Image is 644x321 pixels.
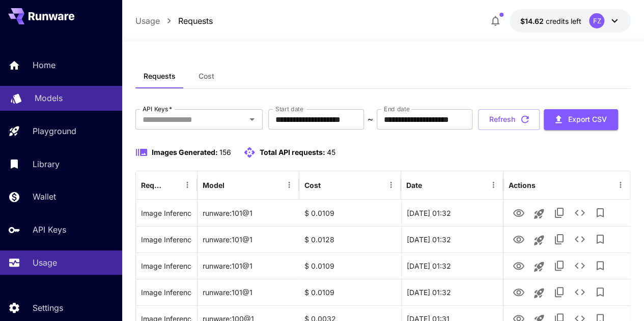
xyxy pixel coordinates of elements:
[569,229,590,249] button: See details
[613,178,627,192] button: Menu
[260,148,325,156] span: Total API requests:
[226,178,240,192] button: Sort
[198,252,299,279] div: runware:101@1
[549,203,569,223] button: Copy TaskUUID
[520,17,545,25] span: $14.62
[219,148,231,156] span: 156
[304,181,321,189] div: Cost
[203,181,225,189] div: Model
[33,256,57,269] p: Usage
[549,229,569,249] button: Copy TaskUUID
[198,200,299,226] div: runware:101@1
[590,255,610,276] button: Add to library
[508,255,528,276] button: View Image
[478,109,540,130] button: Refresh
[199,72,214,81] span: Cost
[35,92,63,104] p: Models
[384,178,398,192] button: Menu
[590,282,610,302] button: Add to library
[141,279,192,305] div: Click to copy prompt
[508,181,535,189] div: Actions
[510,9,631,33] button: $14.61664FZ
[245,112,259,126] button: Open
[508,229,528,249] button: View Image
[401,200,503,226] div: 25 Aug, 2025 01:32
[590,229,610,249] button: Add to library
[384,105,409,113] label: End date
[508,281,528,302] button: View Image
[401,279,503,305] div: 25 Aug, 2025 01:32
[299,226,401,252] div: $ 0.0128
[569,255,590,276] button: See details
[33,158,60,170] p: Library
[275,105,303,113] label: Start date
[141,253,192,279] div: Click to copy prompt
[401,226,503,252] div: 25 Aug, 2025 01:32
[299,252,401,279] div: $ 0.0109
[528,283,549,303] button: Launch in playground
[144,72,176,81] span: Requests
[141,181,165,189] div: Request
[33,302,63,314] p: Settings
[198,279,299,305] div: runware:101@1
[299,279,401,305] div: $ 0.0109
[33,59,55,71] p: Home
[322,178,336,192] button: Sort
[368,113,373,125] p: ~
[520,16,581,26] div: $14.61664
[327,148,335,156] span: 45
[143,105,172,113] label: API Keys
[549,255,569,276] button: Copy TaskUUID
[152,148,218,156] span: Images Generated:
[198,226,299,252] div: runware:101@1
[528,256,549,277] button: Launch in playground
[569,282,590,302] button: See details
[508,202,528,223] button: View Image
[590,203,610,223] button: Add to library
[282,178,296,192] button: Menu
[549,282,569,302] button: Copy TaskUUID
[545,17,581,25] span: credits left
[135,15,213,27] nav: breadcrumb
[33,125,76,137] p: Playground
[166,178,180,192] button: Sort
[544,109,618,130] button: Export CSV
[299,200,401,226] div: $ 0.0109
[423,178,437,192] button: Sort
[135,15,160,27] a: Usage
[141,227,192,252] div: Click to copy prompt
[33,223,66,236] p: API Keys
[589,13,604,28] div: FZ
[569,203,590,223] button: See details
[401,252,503,279] div: 25 Aug, 2025 01:32
[180,178,194,192] button: Menu
[178,15,213,27] a: Requests
[141,200,192,226] div: Click to copy prompt
[486,178,500,192] button: Menu
[528,204,549,224] button: Launch in playground
[406,181,422,189] div: Date
[528,230,549,250] button: Launch in playground
[33,190,56,203] p: Wallet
